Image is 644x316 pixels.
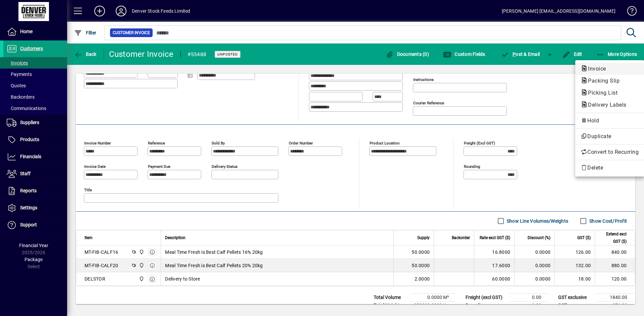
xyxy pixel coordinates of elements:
[581,90,621,96] span: Picking List
[581,102,630,108] span: Delivery Labels
[581,66,609,72] span: Invoice
[581,164,639,172] span: Delete
[581,132,639,140] span: Duplicate
[581,148,639,156] span: Convert to Recurring
[581,78,623,84] span: Packing Slip
[581,117,639,125] span: Hold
